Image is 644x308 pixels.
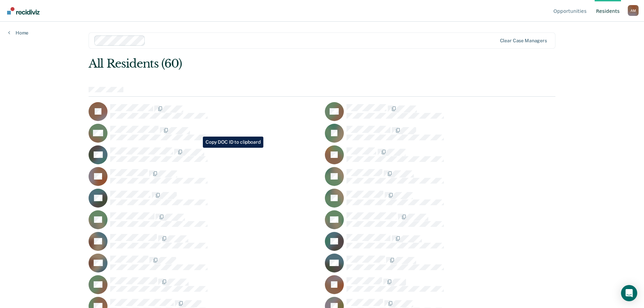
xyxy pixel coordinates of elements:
[89,57,462,71] div: All Residents (60)
[621,285,637,301] div: Open Intercom Messenger
[628,5,639,16] button: Profile dropdown button
[7,7,40,15] img: Recidiviz
[628,5,639,16] div: A M
[500,38,547,44] div: Clear case managers
[8,30,28,36] a: Home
